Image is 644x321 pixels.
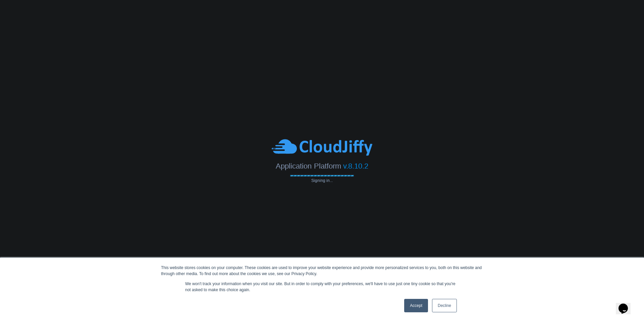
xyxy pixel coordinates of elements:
[276,162,341,170] span: Application Platform
[616,294,637,314] iframe: chat widget
[272,138,372,157] img: CloudJiffy-Blue.svg
[404,299,428,312] a: Accept
[185,281,459,293] p: We won't track your information when you visit our site. But in order to comply with your prefere...
[432,299,457,312] a: Decline
[161,265,483,277] div: This website stores cookies on your computer. These cookies are used to improve your website expe...
[290,178,354,183] span: Signing in...
[343,162,368,170] span: v.8.10.2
